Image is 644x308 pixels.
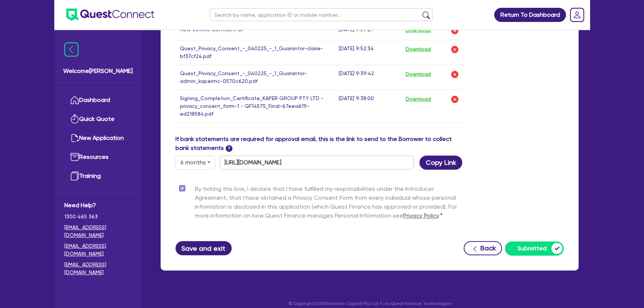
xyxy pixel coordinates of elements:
[405,70,431,79] button: Download
[450,26,459,35] img: delete-icon
[567,5,587,25] a: Dropdown toggle
[70,153,79,161] img: resources
[64,91,132,110] a: Dashboard
[64,148,132,167] a: Resources
[195,185,464,223] label: By ticking this box, I declare that I have fulfilled my responsibilities under the Introducer Agr...
[176,155,215,170] button: Dropdown toggle
[505,241,564,256] button: Submitted
[464,241,502,255] button: Back
[155,300,584,307] p: © Copyright 2025 Oneteam Capital Pty Ltd T/as Quest Finance Technologies
[64,224,132,239] a: [EMAIL_ADDRESS][DOMAIN_NAME]
[64,261,132,276] a: [EMAIL_ADDRESS][DOMAIN_NAME]
[494,8,566,22] a: Return To Dashboard
[176,135,464,153] label: If bank statements are required for approval email, this is the link to send to the Borrower to c...
[334,21,401,40] td: [DATE] 9:59:21
[334,65,401,90] td: [DATE] 9:39:42
[334,40,401,65] td: [DATE] 9:52:34
[70,115,79,123] img: quick-quote
[403,212,439,219] a: Privacy Policy
[450,45,459,54] img: delete-icon
[70,134,79,142] img: new-application
[334,90,401,122] td: [DATE] 9:38:00
[405,26,431,35] button: Download
[64,129,132,148] a: New Application
[210,8,433,21] input: Search by name, application ID or mobile number...
[450,70,459,79] img: delete-icon
[176,21,334,40] td: New Vehicle Contract.PDF
[419,155,462,170] button: Copy Link
[64,242,132,258] a: [EMAIL_ADDRESS][DOMAIN_NAME]
[405,45,431,54] button: Download
[64,213,132,221] span: 1300 465 363
[176,90,334,122] td: Signing_Completion_Certificate_KAPER GROUP PTY LTD - privacy_consent_form-1 - QF14575_Final-67eea...
[64,110,132,129] a: Quick Quote
[64,167,132,186] a: Training
[63,67,133,76] span: Welcome [PERSON_NAME]
[70,171,79,180] img: training
[64,42,78,57] img: icon-menu-close
[66,9,154,21] img: quest-connect-logo-blue
[405,94,431,104] button: Download
[64,201,132,210] span: Need Help?
[176,65,334,90] td: Quest_Privacy_Consent_-_040225_-_1_Guarantor-admin_kapermc-0570c620.pdf
[226,145,232,152] span: ?
[176,241,232,255] button: Save and exit
[176,40,334,65] td: Quest_Privacy_Consent_-_040225_-_1_Guarantor-claire-bf37cf24.pdf
[450,95,459,104] img: delete-icon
